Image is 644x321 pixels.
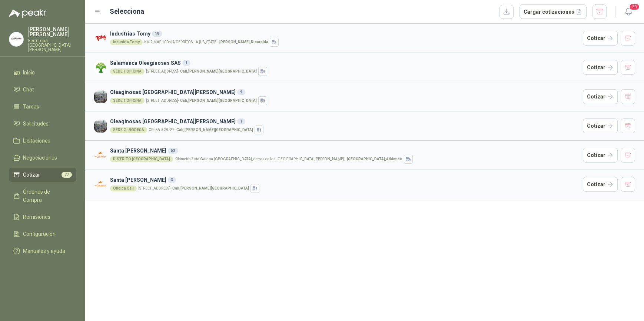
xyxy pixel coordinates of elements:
button: Cotizar [583,118,618,133]
a: Inicio [9,66,76,80]
div: SEDE 1 OFICINA [110,98,145,104]
a: Licitaciones [9,134,76,148]
span: Manuales y ayuda [23,247,65,255]
div: SEDE 1 OFICINA [110,68,145,74]
a: Manuales y ayuda [9,244,76,258]
span: Negociaciones [23,154,57,162]
p: [STREET_ADDRESS] - [146,70,257,73]
a: Configuración [9,227,76,241]
span: Inicio [23,68,35,77]
p: Kilómetro 3 vía Galapa [GEOGRAPHIC_DATA], detras de las [GEOGRAPHIC_DATA][PERSON_NAME], - [175,157,402,161]
span: Chat [23,86,34,94]
button: Cotizar [583,177,618,192]
p: Ferretería [GEOGRAPHIC_DATA][PERSON_NAME] [28,39,76,52]
span: Tareas [23,103,39,111]
strong: Cali , [PERSON_NAME][GEOGRAPHIC_DATA] [180,69,257,73]
p: CR- 6A # 28 -27 - [149,128,253,132]
div: Industria Tomy [110,39,143,45]
div: SEDE 2 - BODEGA [110,127,147,133]
button: Cotizar [583,89,618,104]
span: Solicitudes [23,120,49,128]
span: Remisiones [23,213,50,221]
button: Cotizar [583,148,618,163]
p: [STREET_ADDRESS] - [138,187,249,190]
a: Tareas [9,100,76,114]
div: DISTRITO [GEOGRAPHIC_DATA] [110,156,173,162]
a: Solicitudes [9,117,76,131]
strong: Cali , [PERSON_NAME][GEOGRAPHIC_DATA] [180,98,257,103]
span: Órdenes de Compra [23,188,69,204]
button: Cotizar [583,31,618,46]
strong: Cali , [PERSON_NAME][GEOGRAPHIC_DATA] [172,186,249,190]
strong: Cali , [PERSON_NAME][GEOGRAPHIC_DATA] [176,128,253,132]
h2: Selecciona [110,6,144,17]
span: 77 [62,172,72,178]
h3: Santa [PERSON_NAME] [110,176,580,184]
h3: Oleaginosas [GEOGRAPHIC_DATA][PERSON_NAME] [110,117,580,126]
span: Licitaciones [23,137,50,145]
div: 1 [182,60,190,66]
h3: Industrias Tomy [110,30,580,38]
img: Company Logo [9,32,23,46]
button: 20 [622,5,635,19]
img: Company Logo [94,61,107,74]
a: Negociaciones [9,151,76,165]
span: 20 [629,3,640,10]
p: [STREET_ADDRESS] - [146,99,257,103]
img: Company Logo [94,120,107,133]
strong: [GEOGRAPHIC_DATA] , Atlántico [347,157,402,161]
span: Configuración [23,230,56,238]
h3: Oleaginosas [GEOGRAPHIC_DATA][PERSON_NAME] [110,88,580,96]
span: Cotizar [23,171,40,179]
img: Company Logo [94,90,107,103]
a: Cotizar77 [9,168,76,182]
a: Chat [9,83,76,97]
img: Company Logo [94,32,107,45]
div: 9 [237,89,245,95]
a: Órdenes de Compra [9,185,76,207]
div: 1 [237,118,245,124]
button: Cargar cotizaciones [519,4,587,19]
a: Remisiones [9,210,76,224]
button: Cotizar [583,60,618,75]
img: Logo peakr [9,9,47,18]
h3: Santa [PERSON_NAME] [110,147,580,155]
div: 10 [152,31,162,37]
p: [PERSON_NAME] [PERSON_NAME] [28,27,76,37]
p: KM 2 MAS 100 vIA CERRITOS LA [US_STATE] - [144,40,268,44]
div: 53 [168,148,178,154]
strong: [PERSON_NAME] , Risaralda [219,40,268,44]
h3: Salamanca Oleaginosas SAS [110,59,580,67]
img: Company Logo [94,149,107,162]
img: Company Logo [94,178,107,191]
div: Oficica Cali [110,185,137,191]
div: 3 [168,177,176,183]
